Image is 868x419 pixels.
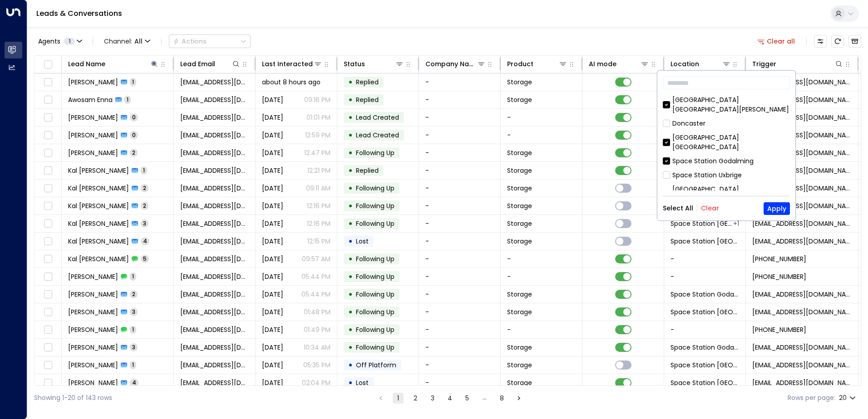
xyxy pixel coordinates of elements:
[663,171,790,180] div: Space Station Uxbrige
[180,219,249,228] span: infofiveways@gmail.com
[501,321,582,338] td: -
[419,321,501,338] td: -
[348,110,353,125] div: •
[752,361,852,370] span: leads@space-station.co.uk
[262,254,283,263] span: Sep 19, 2025
[42,289,54,300] span: Toggle select row
[301,290,330,299] p: 05:44 PM
[663,185,790,204] div: [GEOGRAPHIC_DATA] [GEOGRAPHIC_DATA]
[589,58,649,69] div: AI mode
[304,95,330,104] p: 09:16 PM
[356,325,395,334] span: Following Up
[42,59,54,70] span: Toggle select all
[444,393,455,404] button: Go to page 4
[306,184,330,193] p: 09:11 AM
[507,148,532,157] span: Storage
[752,184,852,193] span: leads@space-station.co.uk
[68,131,118,140] span: Sam Evens
[348,92,353,107] div: •
[64,38,75,45] span: 1
[68,290,118,299] span: Sam Taylor
[141,219,148,227] span: 3
[348,216,353,231] div: •
[733,219,739,228] div: Space Station Hall Green
[419,215,501,232] td: -
[180,58,241,69] div: Lead Email
[68,78,118,87] span: Arwa Sam
[304,148,330,157] p: 12:47 PM
[348,340,353,355] div: •
[752,272,806,281] span: +447852138220
[305,131,330,140] p: 12:59 PM
[419,286,501,303] td: -
[38,38,60,44] span: Agents
[344,58,365,69] div: Status
[68,58,105,69] div: Lead Name
[752,290,852,299] span: leads@space-station.co.uk
[348,180,353,196] div: •
[663,119,790,128] div: Doncaster
[348,198,353,214] div: •
[664,250,746,268] td: -
[180,343,249,352] span: samantha.pierce97@hotmail.co.uk
[141,255,149,263] span: 5
[507,58,533,69] div: Product
[68,254,129,263] span: Kal Sam
[180,307,249,317] span: sambottom9512@google.com
[100,35,154,48] span: Channel:
[356,290,395,299] span: Following Up
[831,35,844,48] span: Refresh
[68,343,118,352] span: Samantha Pierce
[42,218,54,229] span: Toggle select row
[348,234,353,249] div: •
[348,269,353,284] div: •
[180,95,249,104] span: segunawosan@gmail.com
[671,237,739,246] span: Space Station Garretts Green
[42,147,54,159] span: Toggle select row
[180,272,249,281] span: taylor_thomas_21@hotmail.com
[419,180,501,197] td: -
[262,307,283,317] span: Sep 29, 2025
[42,342,54,353] span: Toggle select row
[356,343,395,352] span: Following Up
[262,131,283,140] span: Yesterday
[180,201,249,210] span: infofiveways@gmail.com
[180,325,249,334] span: sambottom9512@google.com
[752,219,852,228] span: leads@space-station.co.uk
[348,322,353,337] div: •
[169,34,251,48] button: Actions
[356,201,395,210] span: Following Up
[307,237,330,246] p: 12:15 PM
[307,219,330,228] p: 12:16 PM
[141,202,148,209] span: 2
[507,201,532,210] span: Storage
[180,184,249,193] span: infofiveways@gmail.com
[356,166,379,175] span: Replied
[672,133,790,152] div: [GEOGRAPHIC_DATA] [GEOGRAPHIC_DATA]
[752,58,776,69] div: Trigger
[262,113,283,122] span: Yesterday
[307,166,330,175] p: 12:21 PM
[507,343,532,352] span: Storage
[752,131,852,140] span: leads@space-station.co.uk
[262,58,322,69] div: Last Interacted
[68,272,118,281] span: Sam Taylor
[348,287,353,302] div: •
[419,339,501,356] td: -
[304,307,330,317] p: 01:48 PM
[501,268,582,285] td: -
[262,361,283,370] span: Sep 25, 2025
[130,290,138,298] span: 2
[262,325,283,334] span: Sep 27, 2025
[664,321,746,338] td: -
[304,343,330,352] p: 10:34 AM
[507,307,532,317] span: Storage
[42,165,54,176] span: Toggle select row
[262,237,283,246] span: Sep 19, 2025
[348,127,353,143] div: •
[664,268,746,285] td: -
[814,35,827,48] button: Customize
[68,307,118,317] span: Samantha Longbottom
[671,58,699,69] div: Location
[356,78,379,87] span: Replied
